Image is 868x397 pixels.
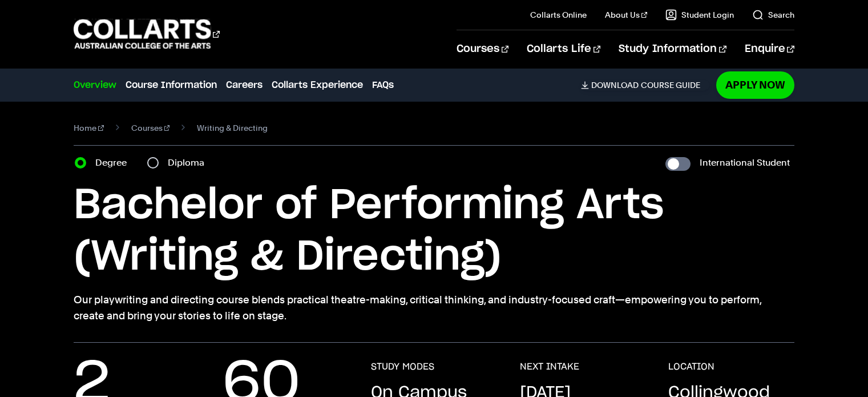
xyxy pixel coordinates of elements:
[716,71,794,98] a: Apply Now
[457,30,508,68] a: Courses
[371,361,434,372] h3: STUDY MODES
[591,80,639,90] span: Download
[95,155,134,171] label: Degree
[700,155,790,171] label: International Student
[74,180,794,283] h1: Bachelor of Performing Arts (Writing & Directing)
[530,9,587,21] a: Collarts Online
[581,80,709,90] a: DownloadCourse Guide
[126,78,217,92] a: Course Information
[74,292,794,324] p: Our playwriting and directing course blends practical theatre-making, critical thinking, and indu...
[272,78,363,92] a: Collarts Experience
[74,18,220,50] div: Go to homepage
[605,9,647,21] a: About Us
[197,120,268,136] span: Writing & Directing
[665,9,734,21] a: Student Login
[168,155,211,171] label: Diploma
[619,30,726,68] a: Study Information
[527,30,600,68] a: Collarts Life
[372,78,394,92] a: FAQs
[520,361,579,372] h3: NEXT INTAKE
[131,120,170,136] a: Courses
[74,78,116,92] a: Overview
[752,9,794,21] a: Search
[74,120,104,136] a: Home
[745,30,794,68] a: Enquire
[226,78,263,92] a: Careers
[668,361,714,372] h3: LOCATION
